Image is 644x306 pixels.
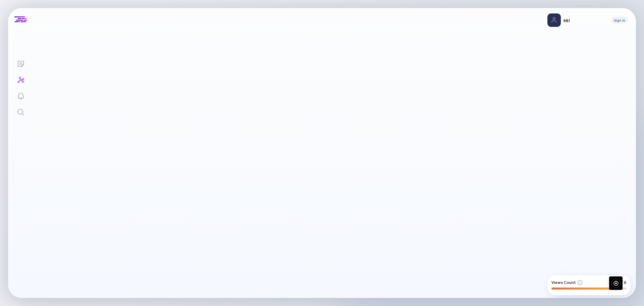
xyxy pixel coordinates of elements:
a: Search [8,103,33,120]
div: Hi! [563,17,606,23]
button: Sign In [611,17,628,24]
div: 5/ 6 [619,280,627,285]
a: Investor Map [8,71,33,87]
a: Reminders [8,87,33,103]
img: Profile Picture [547,13,561,27]
a: Lists [8,55,33,71]
div: Views Count [551,280,583,285]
